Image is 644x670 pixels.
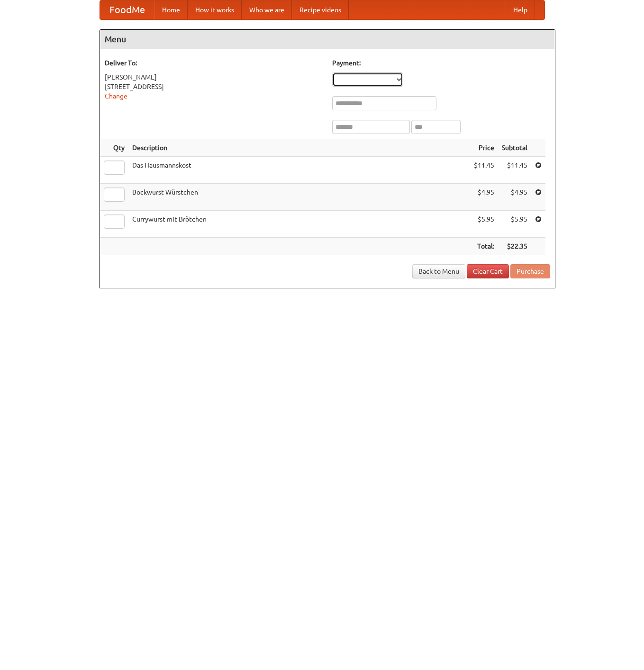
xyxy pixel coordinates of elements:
[100,139,128,157] th: Qty
[470,157,498,184] td: $11.45
[105,72,323,82] div: [PERSON_NAME]
[332,58,550,68] h5: Payment:
[412,264,465,278] a: Back to Menu
[105,82,323,91] div: [STREET_ADDRESS]
[100,0,154,19] a: FoodMe
[154,0,188,19] a: Home
[128,211,470,238] td: Currywurst mit Brötchen
[128,139,470,157] th: Description
[128,157,470,184] td: Das Hausmannskost
[100,30,555,49] h4: Menu
[510,264,550,278] button: Purchase
[188,0,242,19] a: How it works
[128,184,470,211] td: Bockwurst Würstchen
[498,238,531,255] th: $22.35
[498,157,531,184] td: $11.45
[470,238,498,255] th: Total:
[498,139,531,157] th: Subtotal
[292,0,349,19] a: Recipe videos
[470,139,498,157] th: Price
[105,58,323,68] h5: Deliver To:
[242,0,292,19] a: Who we are
[506,0,535,19] a: Help
[467,264,509,278] a: Clear Cart
[105,92,127,100] a: Change
[498,184,531,211] td: $4.95
[498,211,531,238] td: $5.95
[470,184,498,211] td: $4.95
[470,211,498,238] td: $5.95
